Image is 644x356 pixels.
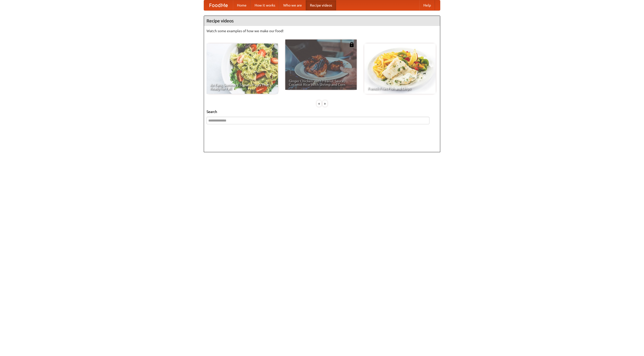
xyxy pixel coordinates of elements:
[207,44,278,94] a: An Easy, Summery Tomato Pasta That's Ready for Fall
[364,44,436,94] a: French Fries Fish and Chips
[210,83,274,90] span: An Easy, Summery Tomato Pasta That's Ready for Fall
[204,16,440,26] h4: Recipe videos
[349,42,354,47] img: 483408.png
[368,87,432,90] span: French Fries Fish and Chips
[306,0,336,10] a: Recipe videos
[279,0,306,10] a: Who we are
[207,28,437,33] p: Watch some examples of how we make our food!
[233,0,251,10] a: Home
[207,109,437,114] h5: Search
[251,0,279,10] a: How it works
[317,100,321,107] div: «
[419,0,435,10] a: Help
[204,0,233,10] a: FoodMe
[323,100,327,107] div: »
